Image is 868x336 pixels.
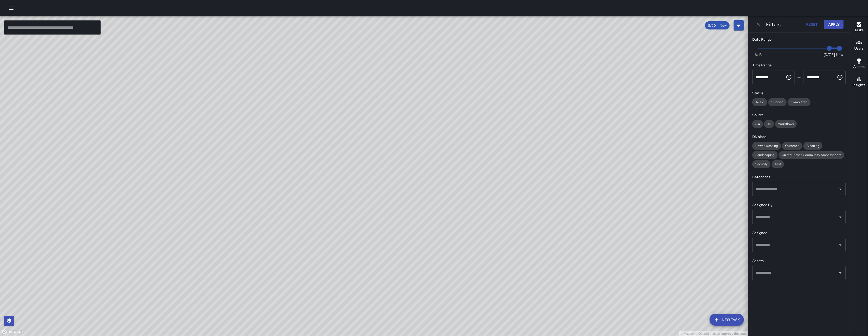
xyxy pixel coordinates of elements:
span: 8/13 [755,52,762,57]
span: Workflows [775,122,797,126]
div: Completed [788,98,811,106]
span: United Playaz Community Ambassadors [779,153,844,157]
span: Outreach [782,144,802,148]
span: Skipped [768,100,787,104]
button: Open [837,269,844,277]
h6: Divisions [752,134,846,140]
button: Choose time, selected time is 11:59 PM [835,72,845,82]
div: Landscaping [752,151,778,159]
button: Choose time, selected time is 12:00 AM [784,72,794,82]
div: Test [772,160,784,168]
button: Filters [734,20,744,30]
div: Workflows [775,120,797,128]
h6: Filters [766,20,781,28]
h6: Source [752,112,846,118]
button: Apply [824,20,844,29]
h6: Time Range [752,63,846,68]
div: Outreach [782,142,802,150]
span: Landscaping [752,153,778,157]
span: Jia [752,122,763,126]
h6: Status [752,90,846,96]
button: New Task [710,314,744,326]
button: Dismiss [754,21,762,28]
span: Completed [788,100,811,104]
span: [DATE] [824,52,835,57]
h6: Insights [852,82,865,88]
div: Security [752,160,771,168]
button: Tasks [850,18,868,37]
h6: Categories [752,174,846,180]
span: Now [836,52,843,57]
span: 311 [764,122,774,126]
div: Power Washing [752,142,781,150]
h6: Date Range [752,37,846,42]
h6: Users [854,46,864,51]
button: Insights [850,73,868,91]
div: 311 [764,120,774,128]
span: Cleaning [803,144,822,148]
div: Cleaning [803,142,822,150]
h6: Assignee [752,230,846,236]
h6: Assets [853,64,865,70]
div: United Playaz Community Ambassadors [779,151,844,159]
div: Jia [752,120,763,128]
div: Skipped [768,98,787,106]
button: Reset [804,20,820,29]
div: To Do [752,98,767,106]
h6: Assets [752,258,846,264]
span: Security [752,162,771,166]
button: Open [837,241,844,249]
button: Open [837,186,844,193]
span: Test [772,162,784,166]
button: Users [850,37,868,55]
span: 8/20 — Now [705,23,730,28]
h6: Assigned By [752,202,846,208]
button: Assets [850,55,868,73]
button: Open [837,213,844,221]
span: Power Washing [752,144,781,148]
h6: Tasks [854,27,864,33]
span: To Do [752,100,767,104]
